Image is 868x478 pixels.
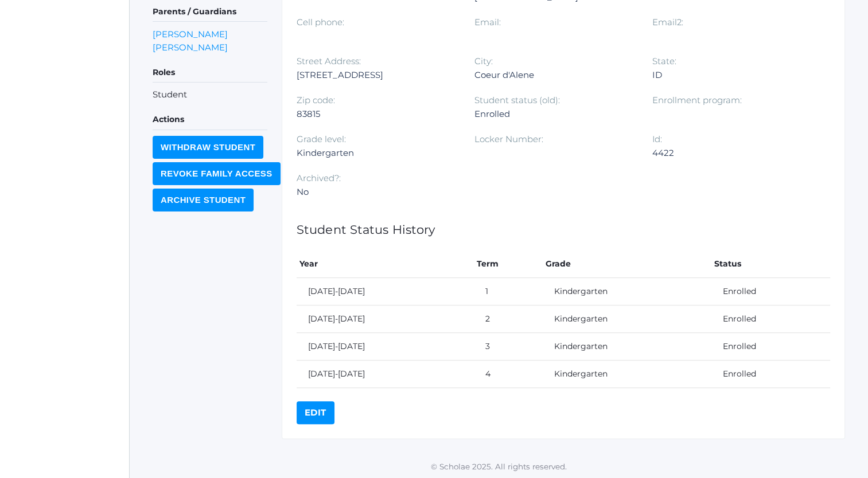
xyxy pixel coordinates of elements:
[474,56,493,66] label: City:
[153,88,267,101] li: Student
[474,134,543,144] label: Locker Number:
[153,28,228,41] a: [PERSON_NAME]
[474,250,543,278] th: Term
[474,361,543,388] td: 4
[543,361,711,388] td: Kindergarten
[297,56,361,66] label: Street Address:
[297,134,346,144] label: Grade level:
[153,136,263,159] input: Withdraw Student
[652,146,812,160] div: 4422
[711,250,830,278] th: Status
[153,63,267,83] h5: Roles
[474,107,635,121] div: Enrolled
[297,95,335,105] label: Zip code:
[297,17,344,28] label: Cell phone:
[153,2,267,22] h5: Parents / Guardians
[153,41,228,54] a: [PERSON_NAME]
[543,333,711,361] td: Kindergarten
[711,361,830,388] td: Enrolled
[474,333,543,361] td: 3
[711,305,830,333] td: Enrolled
[474,17,501,28] label: Email:
[297,185,457,199] div: No
[474,95,560,105] label: Student status (old):
[297,68,457,82] div: [STREET_ADDRESS]
[652,68,812,82] div: ID
[297,223,830,236] h1: Student Status History
[711,333,830,361] td: Enrolled
[543,305,711,333] td: Kindergarten
[297,333,474,361] td: [DATE]-[DATE]
[297,361,474,388] td: [DATE]-[DATE]
[297,250,474,278] th: Year
[474,68,635,82] div: Coeur d'Alene
[297,401,334,424] a: Edit
[474,305,543,333] td: 2
[297,173,341,183] label: Archived?:
[297,305,474,333] td: [DATE]-[DATE]
[474,278,543,305] td: 1
[153,110,267,130] h5: Actions
[543,250,711,278] th: Grade
[652,56,676,66] label: State:
[297,146,457,160] div: Kindergarten
[711,278,830,305] td: Enrolled
[652,17,683,28] label: Email2:
[543,278,711,305] td: Kindergarten
[652,134,661,144] label: Id:
[297,278,474,305] td: [DATE]-[DATE]
[297,107,457,121] div: 83815
[153,189,254,211] input: Archive Student
[652,95,741,105] label: Enrollment program:
[153,162,281,185] input: Revoke Family Access
[130,461,868,472] p: © Scholae 2025. All rights reserved.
